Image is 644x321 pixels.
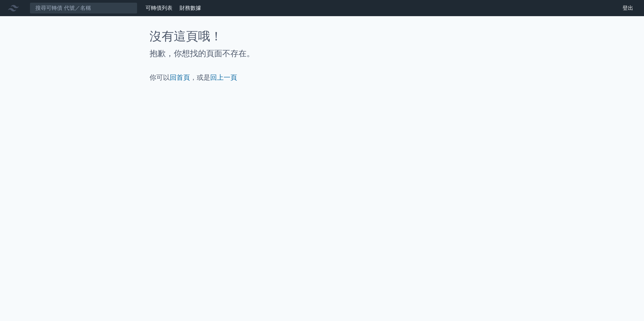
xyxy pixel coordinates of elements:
[210,73,237,81] a: 回上一頁
[146,5,172,11] a: 可轉債列表
[180,5,201,11] a: 財務數據
[617,3,639,13] a: 登出
[150,73,494,82] p: 你可以 ，或是
[30,2,137,14] input: 搜尋可轉債 代號／名稱
[170,73,190,81] a: 回首頁
[150,48,494,59] h2: 抱歉，你想找的頁面不存在。
[150,30,494,43] h1: 沒有這頁哦！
